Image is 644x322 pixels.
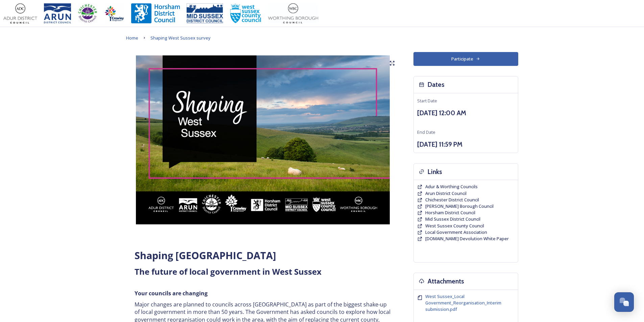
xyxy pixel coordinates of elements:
[131,3,180,24] img: Horsham%20DC%20Logo.jpg
[150,35,211,41] span: Shaping West Sussex survey
[417,108,515,118] h3: [DATE] 12:00 AM
[425,236,509,242] a: [DOMAIN_NAME] Devolution White Paper
[425,229,487,236] a: Local Government Association
[428,167,442,177] h3: Links
[126,34,138,42] a: Home
[78,3,97,24] img: CDC%20Logo%20-%20you%20may%20have%20a%20better%20version.jpg
[230,3,262,24] img: WSCCPos-Spot-25mm.jpg
[425,209,475,216] a: Horsham District Council
[425,197,479,203] a: Chichester District Council
[135,290,208,297] strong: Your councils are changing
[425,216,480,222] a: Mid Sussex District Council
[425,229,487,235] span: Local Government Association
[126,35,138,41] span: Home
[417,129,435,135] span: End Date
[150,34,211,42] a: Shaping West Sussex survey
[413,52,518,66] button: Participate
[425,293,501,312] span: West Sussex_Local Government_Reorganisation_Interim submission.pdf
[425,216,480,222] span: Mid Sussex District Council
[135,249,276,262] strong: Shaping [GEOGRAPHIC_DATA]
[268,3,318,24] img: Worthing_Adur%20%281%29.jpg
[425,203,494,209] a: [PERSON_NAME] Borough Council
[135,266,321,277] strong: The future of local government in West Sussex
[425,223,484,229] span: West Sussex County Council
[425,223,484,229] a: West Sussex County Council
[417,98,437,104] span: Start Date
[428,276,464,286] h3: Attachments
[104,3,124,24] img: Crawley%20BC%20logo.jpg
[3,3,37,24] img: Adur%20logo%20%281%29.jpeg
[614,292,634,312] button: Open Chat
[44,3,71,24] img: Arun%20District%20Council%20logo%20blue%20CMYK.jpg
[425,209,475,216] span: Horsham District Council
[417,140,515,149] h3: [DATE] 11:59 PM
[428,80,445,90] h3: Dates
[187,3,223,24] img: 150ppimsdc%20logo%20blue.png
[425,183,478,190] a: Adur & Worthing Councils
[425,190,467,197] a: Arun District Council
